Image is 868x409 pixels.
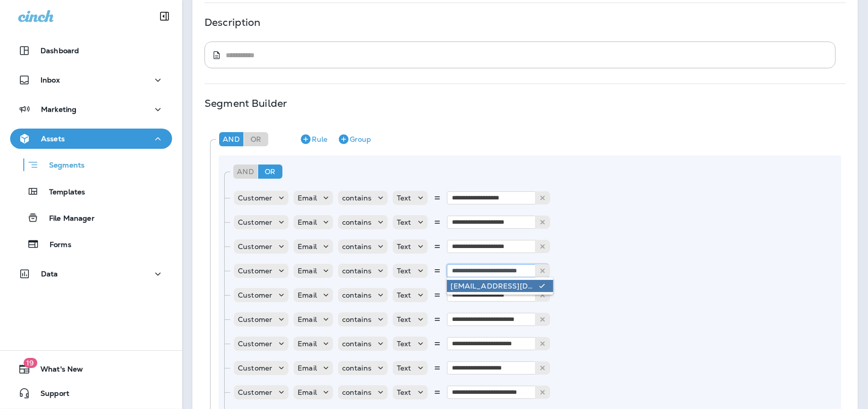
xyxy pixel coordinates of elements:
p: Text [397,315,411,323]
p: Customer [238,242,272,251]
div: [EMAIL_ADDRESS][DOMAIN_NAME] [451,282,535,290]
p: contains [342,388,371,396]
button: Data [10,264,172,284]
p: Text [397,340,411,348]
button: Templates [10,181,172,202]
p: Customer [238,340,272,348]
p: Data [41,270,58,278]
p: Customer [238,267,272,275]
button: Segments [10,154,172,176]
p: Inbox [40,76,60,84]
p: Customer [238,388,272,396]
p: contains [342,267,371,275]
div: Or [258,165,282,179]
span: Support [30,389,69,401]
p: Description [204,18,261,26]
p: contains [342,315,371,323]
p: Text [397,291,411,299]
div: Or [244,132,268,146]
p: Customer [238,315,272,323]
p: Forms [39,240,71,250]
p: Text [397,267,411,275]
p: Text [397,218,411,226]
p: Text [397,388,411,396]
p: contains [342,340,371,348]
span: What's New [30,365,83,377]
button: File Manager [10,207,172,228]
button: Inbox [10,70,172,90]
p: Text [397,242,411,251]
p: Customer [238,364,272,372]
button: Forms [10,233,172,255]
p: contains [342,364,371,372]
p: Text [397,194,411,202]
p: Customer [238,218,272,226]
p: contains [342,291,371,299]
div: And [233,165,258,179]
button: Group [334,131,375,147]
span: 19 [23,358,37,368]
p: Dashboard [40,47,79,55]
button: Marketing [10,99,172,119]
p: Text [397,364,411,372]
p: Email [298,388,317,396]
button: Dashboard [10,40,172,61]
p: Email [298,242,317,251]
button: Support [10,383,172,403]
p: File Manager [39,214,95,224]
p: Email [298,267,317,275]
div: And [219,132,243,146]
p: contains [342,242,371,251]
button: 19What's New [10,359,172,379]
p: Segments [39,161,85,171]
button: Collapse Sidebar [150,6,179,26]
p: contains [342,194,371,202]
p: Email [298,364,317,372]
p: Email [298,218,317,226]
p: Assets [41,135,65,143]
p: contains [342,218,371,226]
p: Email [298,291,317,299]
button: Rule [296,131,332,147]
p: Customer [238,291,272,299]
p: Email [298,315,317,323]
button: Assets [10,129,172,149]
p: Email [298,340,317,348]
p: Templates [39,188,85,197]
p: Email [298,194,317,202]
p: Marketing [41,105,76,113]
p: Customer [238,194,272,202]
p: Segment Builder [204,99,287,107]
